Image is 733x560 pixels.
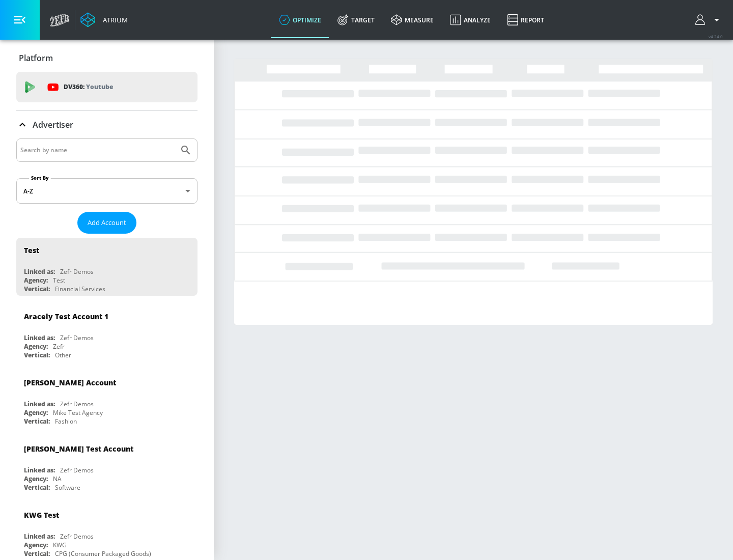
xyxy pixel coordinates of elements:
a: Report [499,2,552,38]
div: Linked as: [24,532,55,541]
div: Platform [16,44,198,72]
div: Vertical: [24,483,50,492]
a: Analyze [442,2,499,38]
div: Vertical: [24,285,50,293]
div: Linked as: [24,400,55,408]
p: Platform [19,52,53,64]
div: [PERSON_NAME] AccountLinked as:Zefr DemosAgency:Mike Test AgencyVertical:Fashion [16,370,198,428]
p: DV360: [64,81,113,93]
div: Aracely Test Account 1Linked as:Zefr DemosAgency:ZefrVertical:Other [16,304,198,362]
a: measure [383,2,442,38]
div: Zefr Demos [60,400,94,408]
div: Other [55,351,71,359]
div: CPG (Consumer Packaged Goods) [55,549,151,558]
div: Zefr Demos [60,267,94,276]
label: Sort By [29,175,51,181]
div: Linked as: [24,267,55,276]
div: Zefr Demos [60,466,94,474]
div: Vertical: [24,549,50,558]
div: Vertical: [24,417,50,426]
div: NA [53,474,62,483]
div: Aracely Test Account 1 [24,312,108,321]
a: Atrium [80,12,128,27]
a: optimize [271,2,329,38]
button: Add Account [77,212,136,234]
div: KWG [53,541,67,549]
div: TestLinked as:Zefr DemosAgency:TestVertical:Financial Services [16,238,198,296]
div: [PERSON_NAME] Test AccountLinked as:Zefr DemosAgency:NAVertical:Software [16,436,198,494]
div: Test [53,276,65,285]
a: Target [329,2,383,38]
p: Advertiser [33,119,73,130]
div: Fashion [55,417,77,426]
div: Mike Test Agency [53,408,103,417]
div: Linked as: [24,466,55,474]
div: Agency: [24,541,48,549]
div: [PERSON_NAME] Test Account [24,444,133,454]
div: Zefr Demos [60,532,94,541]
div: Atrium [99,15,128,24]
div: A-Z [16,178,198,204]
div: Agency: [24,342,48,351]
div: Agency: [24,474,48,483]
span: Add Account [88,217,126,229]
input: Search by name [20,144,175,157]
div: Agency: [24,276,48,285]
div: Software [55,483,80,492]
div: Zefr Demos [60,333,94,342]
div: Agency: [24,408,48,417]
div: KWG Test [24,510,59,520]
div: Linked as: [24,333,55,342]
span: v 4.24.0 [709,34,723,39]
div: Zefr [53,342,65,351]
div: Financial Services [55,285,105,293]
div: Advertiser [16,110,198,139]
div: [PERSON_NAME] Account [24,378,116,387]
div: Test [24,245,39,255]
div: DV360: Youtube [16,72,198,102]
p: Youtube [86,81,113,92]
div: Vertical: [24,351,50,359]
